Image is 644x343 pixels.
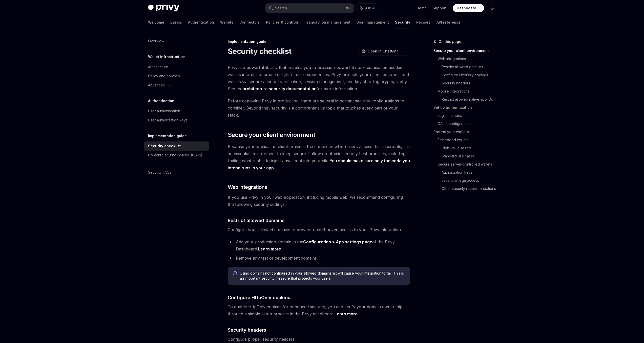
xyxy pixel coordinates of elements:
[442,176,500,185] a: Least privilege access
[442,168,500,176] a: Authorization keys
[438,55,500,63] a: Web integrations
[148,38,164,44] div: Overview
[457,6,476,11] span: Dashboard
[228,131,315,139] span: Secure your client environment
[442,152,500,160] a: Standard use cases
[148,133,187,139] h5: Implementation guide
[228,255,410,262] li: Remove any test or development domains
[144,62,209,71] a: Architecture
[442,71,500,79] a: Configure HttpOnly cookies
[228,47,292,56] h1: Security checklist
[148,143,181,149] div: Security checklist
[438,160,500,168] a: Secure server-controlled wallets
[358,47,402,56] button: Open in ChatGPT
[220,16,233,28] a: Wallets
[417,6,427,11] a: Demo
[144,116,209,125] a: User authorization keys
[442,185,500,193] a: Other security recommendations
[416,16,430,28] a: Recipes
[148,98,174,104] h5: Authentication
[233,271,238,276] svg: Info
[170,16,182,28] a: Basics
[144,141,209,151] a: Security checklist
[228,327,266,333] span: Security headers
[148,16,164,28] a: Welcome
[148,169,171,175] div: Security FAQs
[228,184,267,191] span: Web integrations
[433,47,500,55] a: Secure your client environment
[148,54,185,60] h5: Wallet infrastructure
[148,5,179,12] img: dark logo
[438,136,500,144] a: Embedded wallets
[357,16,389,28] a: User management
[439,39,461,45] span: On this page
[442,95,500,103] a: Restrict allowed native app IDs
[335,311,358,317] a: Learn more
[228,143,410,171] span: Because your application client provides the context in which users access their accounts, it is ...
[228,217,285,224] span: Restrict allowed domains
[303,239,372,245] a: Configuration > App settings page
[438,120,500,128] a: OAuth configuration
[305,16,350,28] a: Transaction management
[265,4,354,13] button: Search...⌘K
[438,87,500,95] a: Mobile integrations
[228,97,410,119] span: Before deploying Privy in production, there are several important security configurations to cons...
[442,63,500,71] a: Restrict allowed domains
[442,79,500,87] a: Security headers
[228,39,410,44] div: Implementation guide
[144,71,209,81] a: Policy and controls
[144,151,209,160] a: Content Security Policies (CSPs)
[228,64,410,92] span: Privy is a powerful library that enables you to provision powerful non-custodial embedded wallets...
[148,73,180,79] div: Policy and controls
[433,6,447,11] a: Support
[433,103,500,112] a: Set up authentication
[365,6,375,11] span: Ask AI
[433,128,500,136] a: Protect your wallets
[242,86,317,92] a: architecture security documentation
[188,16,214,28] a: Authentication
[240,271,405,281] span: Using domains not configured in your allowed domains list will cause your integration to fail. Th...
[438,112,500,120] a: Login methods
[437,16,461,28] a: API reference
[258,246,281,252] a: Learn more
[228,303,410,317] span: To enable HttpOnly cookies for enhanced security, you can verify your domain ownership through a ...
[346,6,351,10] span: ⌘ K
[144,37,209,46] a: Overview
[144,168,209,177] a: Security FAQs
[488,4,496,12] button: Toggle dark mode
[148,82,165,88] div: Advanced
[266,16,299,28] a: Policies & controls
[395,16,410,28] a: Security
[148,152,202,158] div: Content Security Policies (CSPs)
[239,16,260,28] a: Connectors
[148,117,188,123] div: User authorization keys
[442,144,500,152] a: High-value assets
[148,64,168,70] div: Architecture
[228,294,290,301] span: Configure HttpOnly cookies
[453,4,484,12] a: Dashboard
[228,238,410,252] li: Add your production domain in the of the Privy Dashboard.
[368,49,399,54] span: Open in ChatGPT
[148,108,180,114] div: User authentication
[144,106,209,116] a: User authentication
[357,4,379,13] button: Ask AI
[228,194,410,208] span: If you use Privy in your web application, including mobile web, we recommend configuring the foll...
[228,336,410,343] span: Configure proper security headers:
[275,5,289,11] div: Search...
[228,226,410,233] span: Configure your allowed domains to prevent unauthorized access to your Privy integration.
